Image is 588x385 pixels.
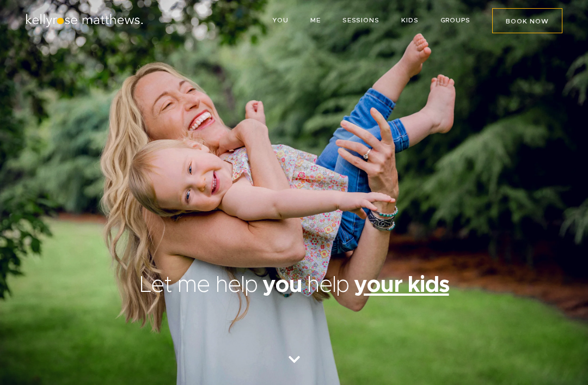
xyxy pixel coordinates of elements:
span: KIDS [401,17,419,23]
span: help [307,274,349,296]
span: Let me help [139,274,258,296]
a: GROUPS [440,17,470,23]
a: BOOK NOW [492,8,562,33]
u: your kids [354,274,449,296]
img: Kellyrose Matthews logo [24,14,144,28]
a: YOU [272,17,289,23]
a: SESSIONS [342,17,379,23]
span: you [262,274,302,296]
a: ME [310,17,321,23]
a: Kellyrose Matthews logo [24,20,144,30]
span: BOOK NOW [506,18,549,25]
